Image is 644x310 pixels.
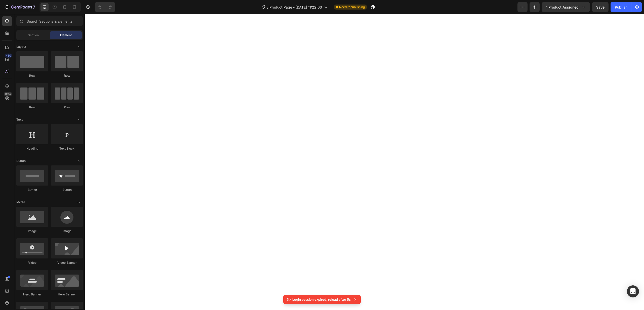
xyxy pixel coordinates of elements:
[95,2,115,12] div: Undo/Redo
[16,188,48,192] div: Button
[16,159,26,163] span: Button
[51,292,83,297] div: Hero Banner
[267,5,268,10] span: /
[75,198,83,206] span: Toggle open
[4,92,12,96] div: Beta
[51,105,83,110] div: Row
[16,229,48,233] div: Image
[16,105,48,110] div: Row
[75,157,83,165] span: Toggle open
[60,33,72,37] span: Element
[51,260,83,265] div: Video Banner
[75,116,83,124] span: Toggle open
[16,73,48,78] div: Row
[5,54,12,58] div: 450
[51,73,83,78] div: Row
[2,2,37,12] button: 7
[51,188,83,192] div: Button
[75,43,83,51] span: Toggle open
[16,45,26,49] span: Layout
[269,5,322,10] span: Product Page - [DATE] 11:22:03
[627,285,639,297] div: Open Intercom Messenger
[615,5,627,10] div: Publish
[51,229,83,233] div: Image
[16,200,25,204] span: Media
[85,14,644,310] iframe: Design area
[16,292,48,297] div: Hero Banner
[16,117,23,122] span: Text
[546,5,579,10] span: 1 product assigned
[611,2,632,12] button: Publish
[339,5,365,9] span: Need republishing
[596,5,605,9] span: Save
[16,146,48,151] div: Heading
[16,16,83,26] input: Search Sections & Elements
[592,2,609,12] button: Save
[16,260,48,265] div: Video
[542,2,590,12] button: 1 product assigned
[292,297,351,302] p: Login session expired, reload after 5s
[28,33,39,37] span: Section
[51,146,83,151] div: Text Block
[33,4,35,10] p: 7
